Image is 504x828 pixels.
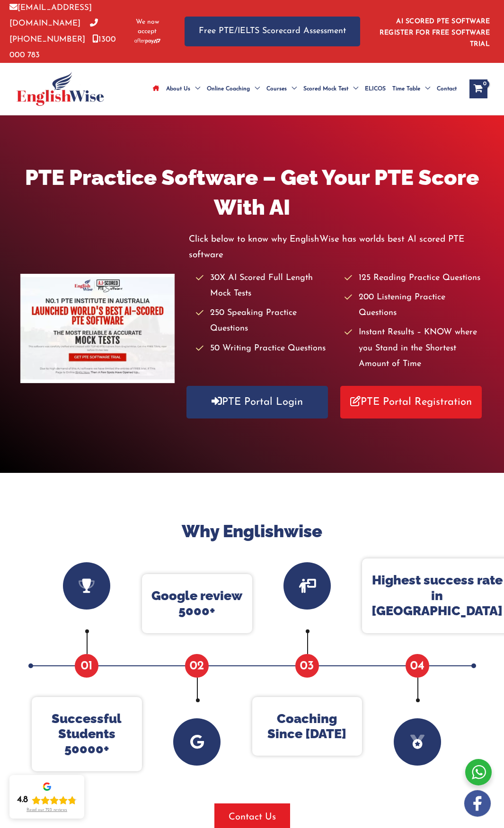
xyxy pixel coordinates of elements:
span: About Us [166,72,190,105]
span: Menu Toggle [420,72,430,105]
span: 04 [406,654,429,678]
p: Coaching Since [DATE] [262,711,353,742]
div: 4.8 [17,794,28,806]
a: [EMAIL_ADDRESS][DOMAIN_NAME] [9,4,92,27]
a: Contact [433,72,460,105]
li: 200 Listening Practice Questions [345,290,484,322]
li: Instant Results – KNOW where you Stand in the Shortest Amount of Time [345,325,484,372]
a: ELICOS [362,72,389,105]
h2: Why Englishwise [9,520,495,542]
li: 50 Writing Practice Questions [196,341,336,357]
a: PTE Portal Login [186,386,328,418]
a: Free PTE/IELTS Scorecard Assessment [185,17,360,46]
span: 03 [295,654,319,678]
img: cropped-ew-logo [17,72,104,106]
aside: Header Widget 1 [379,10,495,52]
span: 02 [185,654,209,678]
a: View Shopping Cart, empty [469,79,487,98]
span: Contact [437,72,457,105]
p: Successful Students 50000+ [41,711,133,757]
span: Contact Us [229,811,276,824]
span: Online Coaching [207,72,250,105]
a: [PHONE_NUMBER] [9,19,98,43]
li: 250 Speaking Practice Questions [196,305,336,337]
a: About UsMenu Toggle [163,72,203,105]
span: Menu Toggle [348,72,358,105]
a: Time TableMenu Toggle [389,72,433,105]
span: Menu Toggle [287,72,297,105]
div: Rating: 4.8 out of 5 [17,794,77,806]
li: 125 Reading Practice Questions [345,270,484,286]
a: CoursesMenu Toggle [263,72,300,105]
span: Time Table [392,72,420,105]
p: Google review 5000+ [151,588,243,619]
span: Scored Mock Test [303,72,348,105]
p: Highest success rate in [GEOGRAPHIC_DATA] [371,573,503,619]
span: ELICOS [365,72,386,105]
li: 30X AI Scored Full Length Mock Tests [196,270,336,302]
img: Afterpay-Logo [134,38,160,44]
a: 1300 000 783 [9,35,116,59]
span: 01 [75,654,98,678]
a: Online CoachingMenu Toggle [203,72,263,105]
nav: Site Navigation: Main Menu [150,72,460,105]
div: Read our 723 reviews [27,808,67,813]
span: We now accept [134,17,161,36]
a: Scored Mock TestMenu Toggle [300,72,362,105]
p: Click below to know why EnglishWise has worlds best AI scored PTE software [189,232,484,263]
h1: PTE Practice Software – Get Your PTE Score With AI [20,163,484,222]
a: AI SCORED PTE SOFTWARE REGISTER FOR FREE SOFTWARE TRIAL [380,18,490,48]
span: Menu Toggle [190,72,200,105]
img: pte-institute-main [20,274,175,383]
a: PTE Portal Registration [340,386,482,418]
span: Courses [266,72,287,105]
img: white-facebook.png [464,790,491,817]
span: Menu Toggle [250,72,260,105]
